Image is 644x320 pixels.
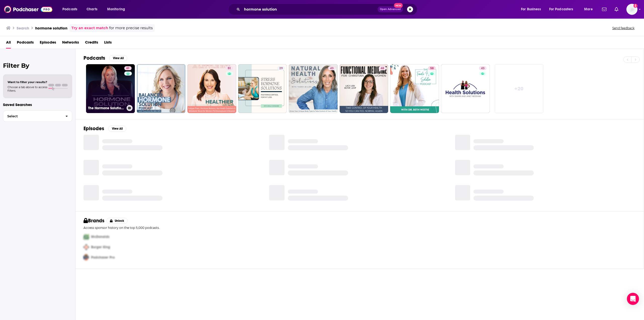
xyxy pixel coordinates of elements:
span: 58 [430,66,434,71]
span: 48 [381,66,384,71]
a: Networks [62,38,79,49]
button: Unlock [106,218,128,224]
button: Show profile menu [626,4,637,15]
button: Open AdvancedNew [378,6,403,12]
span: More [584,6,593,13]
span: Podcasts [62,6,77,13]
h2: Brands [84,218,104,224]
a: 43 [441,64,490,113]
button: open menu [517,5,547,13]
h2: Episodes [84,125,104,132]
button: open menu [546,5,581,13]
button: Select [3,111,72,122]
a: Credits [85,38,98,49]
p: Access sponsor history on the top 5,000 podcasts. [84,226,636,230]
a: 58 [390,64,439,113]
a: 43 [289,64,338,113]
button: open menu [104,5,132,13]
button: View All [108,126,126,132]
a: 61 [124,66,132,70]
a: 51 [226,66,233,70]
a: All [6,38,11,49]
span: Logged in as Ashley_Beenen [626,4,637,15]
button: View All [109,55,127,61]
a: 29 [277,66,285,70]
img: User Profile [626,4,637,15]
h3: The Hormone Solution with [PERSON_NAME] [88,106,125,110]
span: for more precise results [109,25,153,31]
span: 43 [330,66,334,71]
span: New [394,3,403,8]
img: First Pro Logo [82,232,91,242]
span: Burger King [91,245,110,249]
div: Open Intercom Messenger [627,293,639,305]
h2: Filter By [3,62,72,69]
span: Open Advanced [380,8,401,11]
a: 43 [328,66,336,70]
a: 48 [340,64,388,113]
span: For Business [521,6,541,13]
p: Saved Searches [3,102,72,107]
a: 43 [479,66,487,70]
img: Second Pro Logo [82,242,91,252]
input: Search podcasts, credits, & more... [242,5,378,13]
button: open menu [581,5,599,13]
h2: Podcasts [84,55,105,61]
span: Choose a tab above to access filters. [8,85,47,92]
a: Try an exact match [71,25,108,31]
a: 51 [187,64,236,113]
a: +20 [495,64,544,113]
a: Podcasts [17,38,34,49]
span: 43 [481,66,485,71]
div: Search podcasts, credits, & more... [233,4,422,15]
a: 61The Hormone Solution with [PERSON_NAME] [86,64,135,113]
span: 61 [126,66,130,71]
span: Charts [87,6,97,13]
span: 29 [279,66,283,71]
a: Show notifications dropdown [600,5,609,14]
button: Send feedback [611,26,636,30]
span: Podchaser Pro [91,255,115,260]
a: 58 [428,66,436,70]
h3: hormone solution [35,26,67,30]
span: For Podcasters [549,6,573,13]
img: Podchaser - Follow, Share and Rate Podcasts [4,5,52,14]
img: Third Pro Logo [82,252,91,263]
svg: Add a profile image [633,4,637,8]
a: Episodes [40,38,56,49]
span: Want to filter your results? [8,80,47,84]
a: Lists [104,38,112,49]
a: Charts [83,5,100,13]
button: open menu [59,5,84,13]
a: Show notifications dropdown [613,5,620,14]
span: Monitoring [107,6,125,13]
span: McDonalds [91,235,109,239]
a: 48 [379,66,386,70]
a: PodcastsView All [84,55,127,61]
h3: Search [17,26,29,30]
span: 51 [228,66,231,71]
a: 29 [238,64,287,113]
a: EpisodesView All [84,125,126,132]
span: Select [3,115,61,118]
